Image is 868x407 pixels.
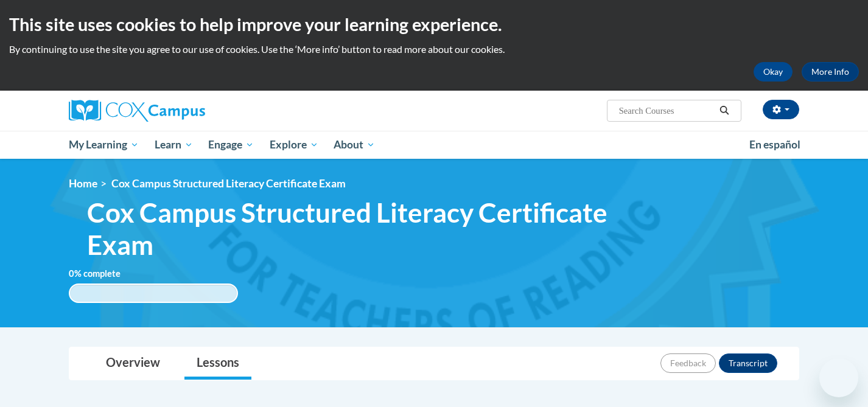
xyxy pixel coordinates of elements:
[618,103,715,118] input: Search Courses
[719,353,777,373] button: Transcript
[9,43,859,56] p: By continuing to use the site you agree to our use of cookies. Use the ‘More info’ button to read...
[184,347,251,380] a: Lessons
[715,103,733,118] button: Search
[270,137,318,152] span: Explore
[200,131,262,159] a: Engage
[61,131,147,159] a: My Learning
[819,358,858,397] iframe: Button to launch messaging window
[94,347,172,380] a: Overview
[69,100,205,122] img: Cox Campus
[69,137,139,152] span: My Learning
[111,177,346,190] span: Cox Campus Structured Literacy Certificate Exam
[802,62,859,82] a: More Info
[69,177,97,190] a: Home
[754,62,793,82] button: Okay
[326,131,383,159] a: About
[208,137,254,152] span: Engage
[69,268,74,279] span: 0
[155,137,193,152] span: Learn
[69,267,139,280] label: % complete
[763,100,799,119] button: Account Settings
[87,197,631,261] span: Cox Campus Structured Literacy Certificate Exam
[741,132,808,158] a: En español
[660,353,716,373] button: Feedback
[749,138,800,151] span: En español
[334,137,375,152] span: About
[69,100,300,122] a: Cox Campus
[262,131,326,159] a: Explore
[51,131,817,159] div: Main menu
[9,12,859,37] h2: This site uses cookies to help improve your learning experience.
[147,131,201,159] a: Learn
